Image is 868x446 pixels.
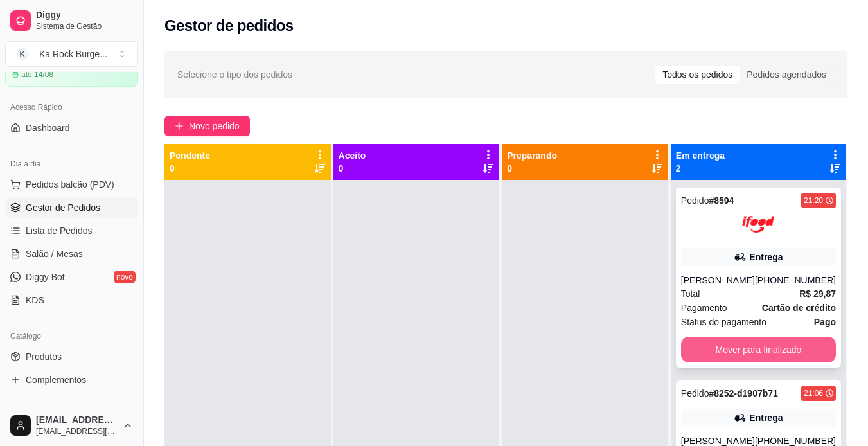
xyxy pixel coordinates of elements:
p: Em entrega [676,149,725,162]
div: [PHONE_NUMBER] [755,274,836,287]
div: Pedidos agendados [740,66,833,84]
button: Pedidos balcão (PDV) [5,174,138,195]
p: 0 [507,162,557,175]
a: Salão / Mesas [5,244,138,264]
span: Sistema de Gestão [36,21,133,31]
a: KDS [5,290,138,310]
span: Total [681,287,700,301]
span: Selecione o tipo dos pedidos [177,67,292,82]
div: Ka Rock Burge ... [39,48,107,60]
div: Catálogo [5,326,138,346]
span: K [16,48,29,60]
button: Novo pedido [164,116,250,136]
article: até 14/08 [21,69,53,80]
a: Lista de Pedidos [5,220,138,241]
span: Pedido [681,195,709,206]
span: Lista de Pedidos [26,224,93,237]
button: Select a team [5,41,138,67]
a: Gestor de Pedidos [5,197,138,218]
strong: # 8252-d1907b71 [709,388,777,398]
div: 21:20 [804,195,823,206]
div: Entrega [749,251,783,263]
p: 2 [676,162,725,175]
button: Mover para finalizado [681,337,836,362]
a: Dashboard [5,118,138,138]
div: Entrega [749,411,783,424]
span: [EMAIL_ADDRESS][DOMAIN_NAME] [36,426,118,436]
strong: # 8594 [709,195,734,206]
span: Diggy [36,10,133,21]
div: 21:06 [804,388,823,398]
a: DiggySistema de Gestão [5,5,138,36]
span: Dashboard [26,121,70,134]
a: Produtos [5,346,138,367]
button: [EMAIL_ADDRESS][DOMAIN_NAME][EMAIL_ADDRESS][DOMAIN_NAME] [5,410,138,441]
p: Pendente [170,149,210,162]
p: 0 [339,162,366,175]
h2: Gestor de pedidos [164,15,294,36]
img: ifood [742,208,774,240]
span: Complementos [26,373,86,386]
span: [EMAIL_ADDRESS][DOMAIN_NAME] [36,415,118,426]
p: 0 [170,162,210,175]
span: Pedidos balcão (PDV) [26,178,114,191]
span: Status do pagamento [681,315,766,329]
strong: Pago [814,317,836,327]
span: Produtos [26,350,62,363]
div: [PERSON_NAME] [681,274,755,287]
p: Aceito [339,149,366,162]
span: Diggy Bot [26,271,65,283]
a: Diggy Botnovo [5,267,138,287]
strong: R$ 29,87 [799,289,836,299]
span: Pedido [681,388,709,398]
div: Todos os pedidos [655,66,740,84]
span: KDS [26,294,44,307]
span: Gestor de Pedidos [26,201,100,214]
span: Pagamento [681,301,727,315]
span: plus [175,121,184,130]
span: Novo pedido [189,119,240,133]
div: Dia a dia [5,154,138,174]
p: Preparando [507,149,557,162]
span: Salão / Mesas [26,247,83,260]
div: Acesso Rápido [5,97,138,118]
a: Complementos [5,370,138,390]
strong: Cartão de crédito [762,303,836,313]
